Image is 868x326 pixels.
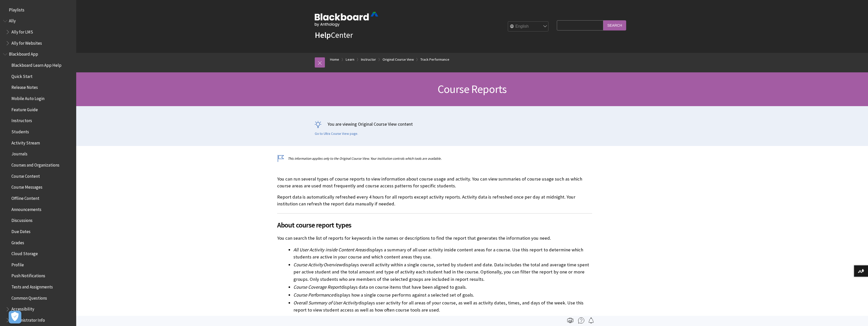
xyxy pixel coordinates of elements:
[9,311,21,323] button: Open Preferences
[293,246,592,260] li: displays a summary of all user activity inside content areas for a course. Use this report to det...
[11,283,53,289] span: Tests and Assignments
[11,294,47,301] span: Common Questions
[438,82,507,96] span: Course Reports
[11,272,45,279] span: Push Notifications
[293,284,341,290] span: Course Coverage Report
[293,300,358,306] span: Overall Summary of User Activity
[277,235,592,241] p: You can search the list of reports for keywords in the names or descriptions to find the report t...
[11,150,27,157] span: Journals
[11,105,38,112] span: Feature Guide
[383,56,414,63] a: Original Course View
[293,262,323,268] span: Course Activity
[578,317,584,323] img: More help
[11,249,38,256] span: Cloud Storage
[420,56,449,63] a: Track Performance
[603,20,626,30] input: Search
[11,61,61,68] span: Blackboard Learn App Help
[315,12,378,27] img: Blackboard by Anthology
[11,127,29,134] span: Students
[11,72,33,79] span: Quick Start
[293,261,592,283] li: displays overall activity within a single course, sorted by student and date. Data includes the t...
[11,139,40,145] span: Activity Stream
[3,50,73,324] nav: Book outline for Blackboard App Help
[293,315,371,321] span: Single Course User Participation Report
[588,317,594,323] img: Follow this page
[11,316,45,323] span: Administrator Info
[315,30,353,40] a: HelpCenter
[11,238,24,245] span: Grades
[330,56,339,63] a: Home
[315,121,630,127] p: You are viewing Original Course View content
[315,132,358,136] a: Go to Ultra Course View page.
[277,220,592,230] span: About course report types
[11,94,44,101] span: Mobile Auto Login
[277,176,592,189] p: You can run several types of course reports to view information about course usage and activity. ...
[293,284,592,291] li: displays data on course items that have been aligned to goals.
[11,194,39,201] span: Offline Content
[11,305,34,312] span: Accessibility
[11,83,38,90] span: Release Notes
[567,317,573,323] img: Print
[11,39,42,46] span: Ally for Websites
[293,291,592,299] li: displays how a single course performs against a selected set of goals.
[11,161,59,168] span: Courses and Organizations
[11,172,40,179] span: Course Content
[11,117,32,123] span: Instructors
[11,205,41,212] span: Announcements
[11,28,33,35] span: Ally for LMS
[508,22,549,32] select: Site Language Selector
[324,262,342,268] span: Overview
[361,56,376,63] a: Instructor
[11,227,30,234] span: Due Dates
[277,194,592,207] p: Report data is automatically refreshed every 4 hours for all reports except activity reports. Act...
[293,292,333,298] span: Course Performance
[346,56,354,63] a: Learn
[11,216,33,223] span: Discussions
[3,17,73,47] nav: Book outline for Anthology Ally Help
[11,183,42,190] span: Course Messages
[11,260,24,267] span: Profile
[9,17,16,24] span: Ally
[293,247,366,253] span: All User Activity inside Content Areas
[3,6,73,14] nav: Book outline for Playlists
[315,30,331,40] strong: Help
[277,156,592,161] p: This information applies only to the Original Course View. Your institution controls which tools ...
[9,6,24,12] span: Playlists
[293,299,592,314] li: displays user activity for all areas of your course, as well as activity dates, times, and days o...
[9,50,38,57] span: Blackboard App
